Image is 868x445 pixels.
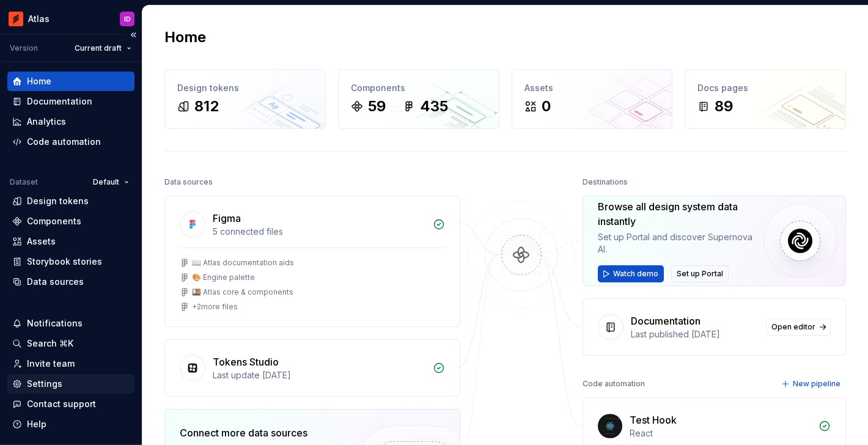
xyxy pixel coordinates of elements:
[771,322,815,332] span: Open editor
[7,92,134,111] a: Documentation
[213,211,241,226] div: Figma
[125,26,142,43] button: Collapse sidebar
[213,369,425,381] div: Last update [DATE]
[7,272,134,292] a: Data sources
[177,82,313,94] div: Design tokens
[87,174,134,191] button: Default
[28,13,50,25] div: Atlas
[7,232,134,251] a: Assets
[164,339,460,397] a: Tokens StudioLast update [DATE]
[9,12,23,26] img: 102f71e4-5f95-4b3f-aebe-9cae3cf15d45.png
[766,318,831,336] a: Open editor
[7,314,134,333] button: Notifications
[631,314,701,328] div: Documentation
[338,69,499,129] a: Components59435
[164,69,326,129] a: Design tokens812
[27,195,89,207] div: Design tokens
[93,177,119,187] span: Default
[27,235,56,248] div: Assets
[7,374,134,394] a: Settings
[7,354,134,373] a: Invite team
[7,252,134,271] a: Storybook stories
[598,199,763,229] div: Browse all design system data instantly
[7,191,134,211] a: Design tokens
[194,97,219,116] div: 812
[524,82,660,94] div: Assets
[213,226,425,238] div: 5 connected files
[631,328,759,340] div: Last published [DATE]
[192,287,293,297] div: 🍱 Atlas core & components
[27,136,101,148] div: Code automation
[213,355,279,369] div: Tokens Studio
[7,211,134,231] a: Components
[613,269,658,279] span: Watch demo
[10,43,38,53] div: Version
[598,265,664,282] button: Watch demo
[583,174,628,191] div: Destinations
[583,375,645,392] div: Code automation
[27,358,75,370] div: Invite team
[598,231,763,256] div: Set up Portal and discover Supernova AI.
[124,14,131,24] div: ID
[7,132,134,152] a: Code automation
[7,394,134,414] button: Contact support
[7,72,134,91] a: Home
[180,425,339,440] div: Connect more data sources
[27,256,102,268] div: Storybook stories
[69,40,137,57] button: Current draft
[27,378,62,390] div: Settings
[7,112,134,131] a: Analytics
[164,174,213,191] div: Data sources
[630,413,677,427] div: Test Hook
[27,116,66,128] div: Analytics
[512,69,673,129] a: Assets0
[27,317,83,329] div: Notifications
[164,196,460,327] a: Figma5 connected files📖 Atlas documentation aids🎨 Engine palette🍱 Atlas core & components+2more f...
[420,97,448,116] div: 435
[10,177,38,187] div: Dataset
[164,28,206,47] h2: Home
[27,418,46,430] div: Help
[351,82,487,94] div: Components
[192,258,294,268] div: 📖 Atlas documentation aids
[27,276,84,288] div: Data sources
[697,82,833,94] div: Docs pages
[75,43,122,53] span: Current draft
[27,215,81,227] div: Components
[368,97,386,116] div: 59
[7,334,134,353] button: Search ⌘K
[671,265,729,282] button: Set up Portal
[778,375,846,392] button: New pipeline
[685,69,846,129] a: Docs pages89
[192,273,255,282] div: 🎨 Engine palette
[793,379,840,389] span: New pipeline
[715,97,733,116] div: 89
[542,97,551,116] div: 0
[27,95,92,108] div: Documentation
[27,398,96,410] div: Contact support
[2,6,139,32] button: AtlasID
[630,427,811,439] div: React
[27,75,51,87] div: Home
[677,269,723,279] span: Set up Portal
[7,414,134,434] button: Help
[27,337,73,350] div: Search ⌘K
[192,302,238,312] div: + 2 more files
